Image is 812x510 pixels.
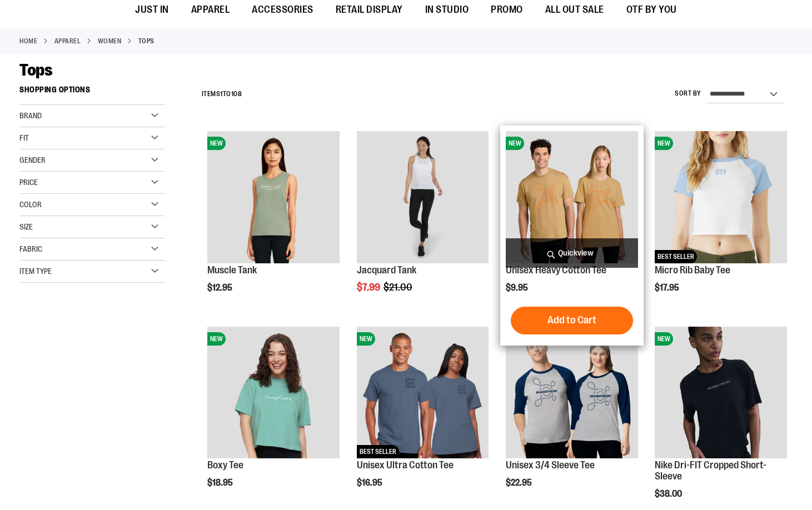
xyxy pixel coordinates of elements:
[655,131,787,263] img: Micro Rib Baby Tee
[506,137,524,150] span: NEW
[357,131,489,263] img: Front view of Jacquard Tank
[207,131,340,265] a: Muscle TankNEW
[207,332,226,346] span: NEW
[19,222,33,231] span: Size
[207,327,340,459] img: Boxy Tee
[547,314,596,326] span: Add to Cart
[207,478,235,488] span: $18.95
[357,327,489,461] a: Unisex Ultra Cotton TeeNEWBEST SELLER
[19,200,42,209] span: Color
[207,283,234,293] span: $12.95
[511,307,633,334] button: Add to Cart
[357,131,489,265] a: Front view of Jacquard Tank
[383,282,414,293] span: $21.00
[138,36,155,46] strong: Tops
[357,332,375,346] span: NEW
[351,126,495,321] div: product
[19,61,52,79] span: Tops
[655,327,787,459] img: Nike Dri-FIT Cropped Short-Sleeve
[202,86,242,103] h2: Items to
[19,156,46,164] span: Gender
[357,264,416,276] a: Jacquard Tank
[98,36,122,46] a: WOMEN
[506,327,638,459] img: Unisex 3/4 Sleeve Tee
[655,137,673,150] span: NEW
[19,36,37,46] a: Home
[357,282,382,293] span: $7.99
[207,459,243,471] a: Boxy Tee
[19,133,29,142] span: Fit
[357,327,489,459] img: Unisex Ultra Cotton Tee
[675,89,701,98] label: Sort By
[506,327,638,461] a: Unisex 3/4 Sleeve TeeNEW
[19,244,42,253] span: Fabric
[19,111,42,120] span: Brand
[54,36,81,46] a: APPAREL
[202,126,345,321] div: product
[231,90,242,98] span: 108
[655,332,673,346] span: NEW
[220,90,223,98] span: 1
[655,264,730,276] a: Micro Rib Baby Tee
[655,283,681,293] span: $17.95
[506,238,638,268] a: Quickview
[207,264,257,276] a: Muscle Tank
[655,327,787,461] a: Nike Dri-FIT Cropped Short-SleeveNEW
[506,459,595,471] a: Unisex 3/4 Sleeve Tee
[655,131,787,265] a: Micro Rib Baby TeeNEWBEST SELLER
[19,267,52,276] span: Item Type
[506,264,606,276] a: Unisex Heavy Cotton Tee
[207,137,226,150] span: NEW
[506,131,638,265] a: Unisex Heavy Cotton TeeNEW
[207,131,340,263] img: Muscle Tank
[207,327,340,461] a: Boxy TeeNEW
[357,459,454,471] a: Unisex Ultra Cotton Tee
[500,126,644,345] div: product
[357,478,384,488] span: $16.95
[506,478,534,488] span: $22.95
[655,459,766,482] a: Nike Dri-FIT Cropped Short-Sleeve
[655,489,684,499] span: $38.00
[357,445,399,458] span: BEST SELLER
[19,80,165,105] strong: Shopping Options
[655,250,697,263] span: BEST SELLER
[506,131,638,263] img: Unisex Heavy Cotton Tee
[506,283,530,293] span: $9.95
[649,126,793,321] div: product
[19,178,38,187] span: Price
